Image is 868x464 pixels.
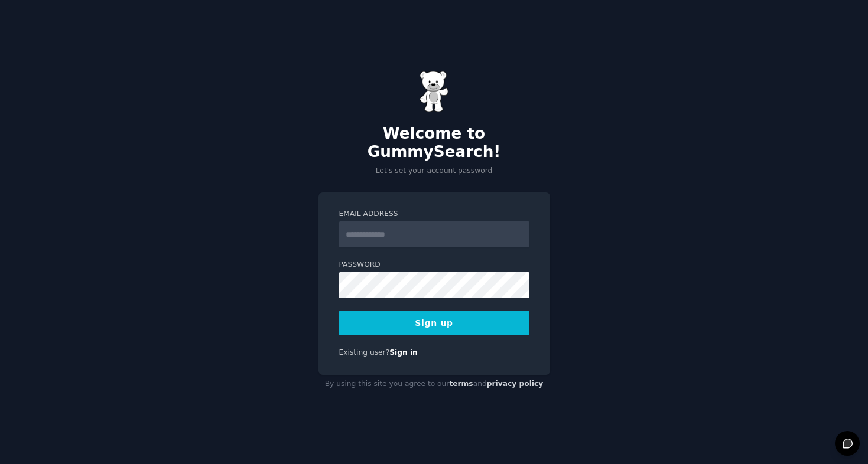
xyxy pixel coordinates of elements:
p: Let's set your account password [318,166,550,177]
label: Password [339,260,529,270]
button: Sign up [339,311,529,335]
div: By using this site you agree to our and [318,375,550,394]
span: Existing user? [339,348,390,357]
a: privacy policy [487,380,544,388]
label: Email Address [339,209,529,220]
h2: Welcome to GummySearch! [318,125,550,162]
a: terms [449,380,473,388]
img: Gummy Bear [420,71,449,112]
a: Sign in [389,348,418,357]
